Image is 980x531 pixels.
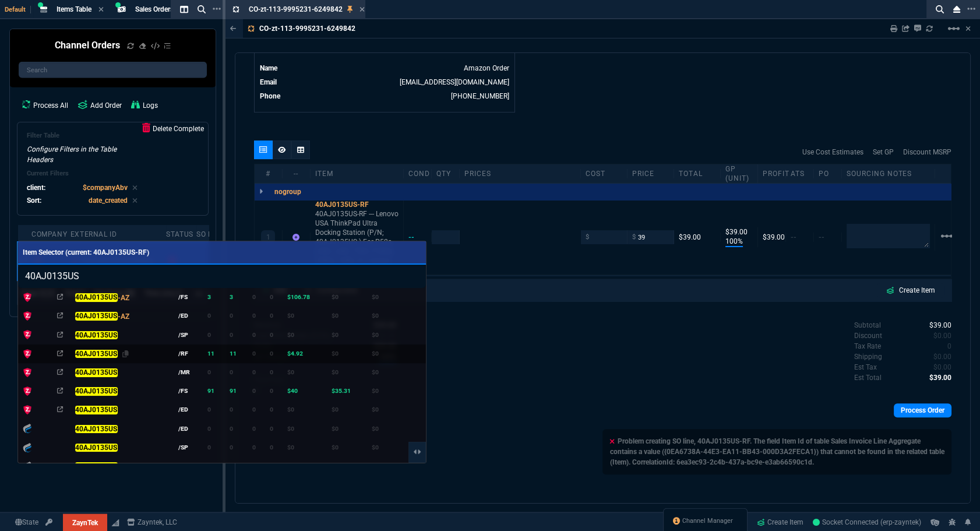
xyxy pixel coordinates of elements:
[225,344,247,363] td: 11
[367,288,425,307] td: $0
[247,307,265,325] td: 0
[203,307,225,325] td: 0
[225,288,247,307] td: 3
[203,400,225,419] td: 0
[75,387,117,395] mark: 40AJ0135US
[327,363,368,382] td: $0
[283,307,327,325] td: $0
[265,307,282,325] td: 0
[283,288,327,307] td: $106.78
[327,344,368,363] td: $0
[174,344,203,363] td: /RF
[247,363,265,382] td: 0
[283,400,327,419] td: $0
[23,248,149,256] span: Item Selector (current: 40AJ0135US-RF)
[203,325,225,344] td: 0
[225,307,247,325] td: 0
[283,344,327,363] td: $4.92
[283,382,327,400] td: $40
[57,406,62,413] nx-icon: Open In Opposite Panel
[75,312,129,320] span: -AZ
[247,400,265,419] td: 0
[367,307,425,325] td: $0
[367,325,425,344] td: $0
[203,363,225,382] td: 0
[265,363,282,382] td: 0
[327,400,368,419] td: $0
[57,368,62,376] nx-icon: Open In Opposite Panel
[367,400,425,419] td: $0
[283,325,327,344] td: $0
[247,382,265,400] td: 0
[57,387,62,395] nx-icon: Open In Opposite Panel
[18,265,426,288] input: Search Variants...
[75,312,117,320] mark: 40AJ0135US
[327,307,368,325] td: $0
[225,400,247,419] td: 0
[327,288,368,307] td: $0
[265,382,282,400] td: 0
[225,325,247,344] td: 0
[75,350,117,358] mark: 40AJ0135US
[174,307,203,325] td: /ED
[174,288,203,307] td: /FS
[203,288,225,307] td: 3
[75,331,117,339] mark: 40AJ0135US
[203,344,225,363] td: 11
[57,331,62,339] nx-icon: Open In Opposite Panel
[57,312,62,319] nx-icon: Open In Opposite Panel
[203,382,225,400] td: 91
[75,406,117,414] mark: 40AJ0135US
[57,293,62,301] nx-icon: Open In Opposite Panel
[265,400,282,419] td: 0
[174,382,203,400] td: /FS
[283,363,327,382] td: $0
[247,325,265,344] td: 0
[265,344,282,363] td: 0
[367,382,425,400] td: $0
[327,382,368,400] td: $35.31
[75,293,117,301] mark: 40AJ0135US
[265,288,282,307] td: 0
[225,363,247,382] td: 0
[367,344,425,363] td: $0
[174,363,203,382] td: /MR
[57,350,62,357] nx-icon: Open In Opposite Panel
[327,325,368,344] td: $0
[174,400,203,419] td: /ED
[265,325,282,344] td: 0
[247,344,265,363] td: 0
[247,288,265,307] td: 0
[75,368,117,377] mark: 40AJ0135US
[75,293,129,301] span: -AZ
[174,325,203,344] td: /SP
[367,363,425,382] td: $0
[225,382,247,400] td: 91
